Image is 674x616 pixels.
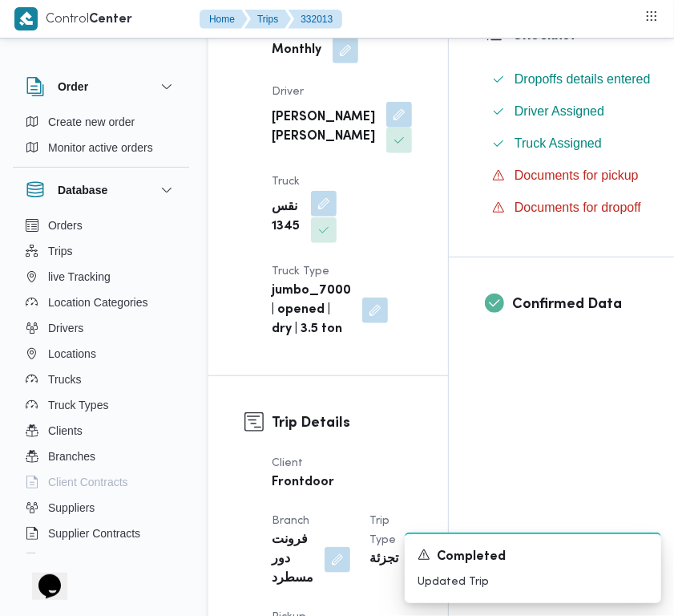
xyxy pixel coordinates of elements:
div: Database [13,213,189,560]
span: Completed [437,548,506,567]
span: Devices [48,549,88,569]
span: Dropoffs details entered [515,72,651,86]
span: Clients [48,421,83,440]
button: Database [26,180,176,200]
span: Supplier Contracts [48,524,140,543]
div: Order [13,109,189,167]
h3: Order [58,77,88,96]
span: Driver [272,87,304,97]
button: Drivers [19,315,183,341]
h3: Trip Details [272,412,412,434]
button: Trips [19,238,183,264]
button: Devices [19,546,183,572]
button: Clients [19,418,183,444]
img: X8yXhbKr1z7QwAAAABJRU5ErkJggg== [14,7,38,30]
span: Branches [48,447,95,466]
span: Create new order [48,112,135,132]
span: Monitor active orders [48,138,153,157]
span: Client [272,458,303,468]
span: live Tracking [48,267,111,286]
button: Home [200,10,248,29]
button: Monitor active orders [19,135,183,160]
button: Client Contracts [19,469,183,495]
span: Orders [48,216,83,235]
span: Trips [48,241,73,261]
b: Center [89,14,132,26]
button: Branches [19,444,183,469]
span: Truck Type [272,266,329,277]
button: live Tracking [19,264,183,290]
span: Driver Assigned [515,102,604,121]
span: Documents for pickup [515,166,639,185]
span: Truck [272,176,300,187]
span: Trucks [48,370,81,389]
span: Locations [48,344,96,363]
button: Suppliers [19,495,183,521]
button: Truck Types [19,392,183,418]
button: Location Categories [19,290,183,315]
button: 332013 [288,10,342,29]
b: [PERSON_NAME] [PERSON_NAME] [272,108,375,147]
div: Notification [418,547,648,567]
span: Trip Type [369,516,396,545]
span: Truck Assigned [515,136,602,150]
span: Branch [272,516,309,526]
b: Frontdoor [272,473,334,492]
span: Drivers [48,318,83,338]
button: Order [26,77,176,96]
span: Documents for dropoff [515,201,641,214]
iframe: chat widget [16,552,67,600]
p: Updated Trip [418,573,648,590]
h3: Database [58,180,107,200]
span: Suppliers [48,498,95,517]
b: Monthly [272,41,321,60]
span: Dropoffs details entered [515,70,651,89]
span: Driver Assigned [515,104,604,118]
span: Location Categories [48,293,148,312]
b: jumbo_7000 | opened | dry | 3.5 ton [272,282,351,339]
span: Truck Types [48,395,108,415]
button: Create new order [19,109,183,135]
button: Orders [19,213,183,238]
span: Documents for dropoff [515,198,641,217]
button: Locations [19,341,183,367]
button: Supplier Contracts [19,521,183,546]
button: Trips [244,10,291,29]
b: فرونت دور مسطرد [272,531,313,589]
span: Client Contracts [48,472,128,492]
button: Trucks [19,367,183,392]
span: Truck Assigned [515,134,602,153]
span: Documents for pickup [515,168,639,182]
b: نقس 1345 [272,198,300,237]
